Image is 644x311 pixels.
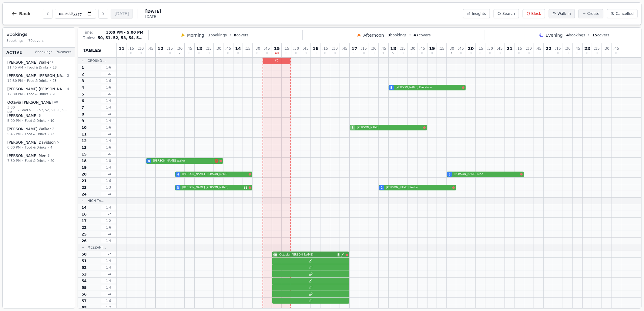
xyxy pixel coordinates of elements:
[25,132,46,136] span: Food & Drinks
[24,92,26,96] span: •
[616,11,634,16] span: Cancelled
[186,47,192,50] span: : 45
[557,52,559,55] span: 0
[411,52,413,55] span: 0
[545,46,551,51] span: 22
[390,46,396,51] span: 18
[19,12,31,16] span: Back
[460,52,462,55] span: 0
[50,145,52,150] span: 4
[101,272,116,276] span: 1 - 4
[101,205,116,210] span: 1 - 4
[27,92,48,96] span: Food & Drinks
[7,127,51,132] span: [PERSON_NAME] Walker
[52,127,54,132] span: 2
[148,47,153,50] span: : 45
[82,259,87,263] span: 51
[279,253,336,257] span: Octavia [PERSON_NAME]
[82,119,84,123] span: 9
[82,205,87,210] span: 14
[439,47,444,50] span: : 15
[546,32,563,38] span: Evening
[215,159,218,163] svg: Allergens: Mustard, Gluten
[101,152,116,156] span: 1 - 6
[101,105,116,110] span: 1 - 4
[140,52,142,55] span: 0
[83,47,101,53] span: Tables
[52,60,54,65] span: 8
[128,47,134,50] span: : 15
[613,47,619,50] span: : 45
[121,52,122,55] span: 0
[119,46,124,51] span: 11
[7,87,66,92] span: [PERSON_NAME] [PERSON_NAME]
[149,52,151,55] span: 8
[82,85,84,90] span: 4
[592,33,598,37] span: 15
[392,52,394,55] span: 5
[489,52,491,55] span: 0
[227,52,229,55] span: 0
[363,52,365,55] span: 0
[101,185,116,190] span: 1 - 3
[50,159,54,163] span: 20
[43,9,52,18] button: Previous day
[274,46,280,51] span: 15
[382,52,384,55] span: 2
[410,47,415,50] span: : 30
[101,165,116,170] span: 1 - 4
[449,172,451,177] span: 3
[7,113,38,118] span: [PERSON_NAME]
[584,46,590,51] span: 23
[463,9,490,18] button: Insights
[47,132,49,136] span: •
[182,186,243,190] span: [PERSON_NAME] [PERSON_NAME]
[167,47,173,50] span: : 15
[576,52,578,55] span: 0
[22,132,24,136] span: •
[448,47,454,50] span: : 30
[468,46,474,51] span: 20
[588,33,590,38] span: •
[198,52,200,55] span: 0
[82,105,84,110] span: 7
[579,9,603,18] button: Create
[29,38,44,44] span: 70 covers
[82,92,84,97] span: 5
[52,79,56,83] span: 23
[507,46,512,51] span: 21
[391,85,393,90] span: 5
[275,52,279,55] span: 40
[575,47,580,50] span: : 45
[373,52,374,55] span: 0
[342,47,347,50] span: : 45
[57,140,59,145] span: 5
[264,47,270,50] span: : 45
[101,79,116,83] span: 1 - 6
[145,14,161,19] span: [DATE]
[101,232,116,236] span: 1 - 4
[153,159,213,163] span: [PERSON_NAME] Walker
[254,47,260,50] span: : 30
[101,265,116,270] span: 1 - 4
[36,108,38,112] span: •
[88,245,106,250] span: Mezzani...
[586,52,588,55] span: 0
[565,47,571,50] span: : 30
[49,92,51,96] span: •
[82,152,87,157] span: 15
[101,85,116,90] span: 1 - 6
[82,272,87,277] span: 53
[256,52,258,55] span: 0
[50,132,54,136] span: 23
[47,159,49,163] span: •
[47,119,49,123] span: •
[101,112,116,116] span: 1 - 4
[25,119,46,123] span: Food & Drinks
[567,52,569,55] span: 0
[322,47,328,50] span: : 15
[83,35,95,40] span: Tables:
[82,192,87,197] span: 24
[7,153,46,158] span: [PERSON_NAME] Mee
[478,47,483,50] span: : 15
